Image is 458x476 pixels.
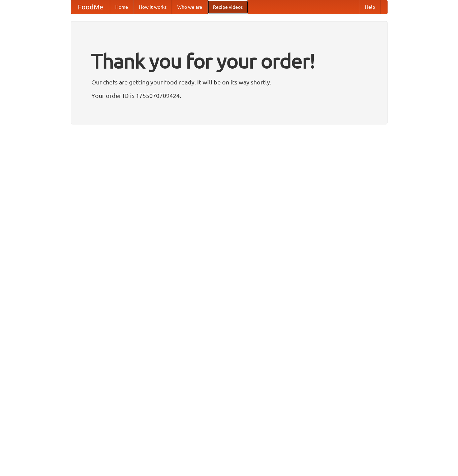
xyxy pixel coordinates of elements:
[172,0,208,14] a: Who we are
[91,77,367,87] p: Our chefs are getting your food ready. It will be on its way shortly.
[133,0,172,14] a: How it works
[91,45,367,77] h1: Thank you for your order!
[91,90,367,101] p: Your order ID is 1755070709424.
[71,0,110,14] a: FoodMe
[208,0,248,14] a: Recipe videos
[360,0,380,14] a: Help
[110,0,133,14] a: Home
